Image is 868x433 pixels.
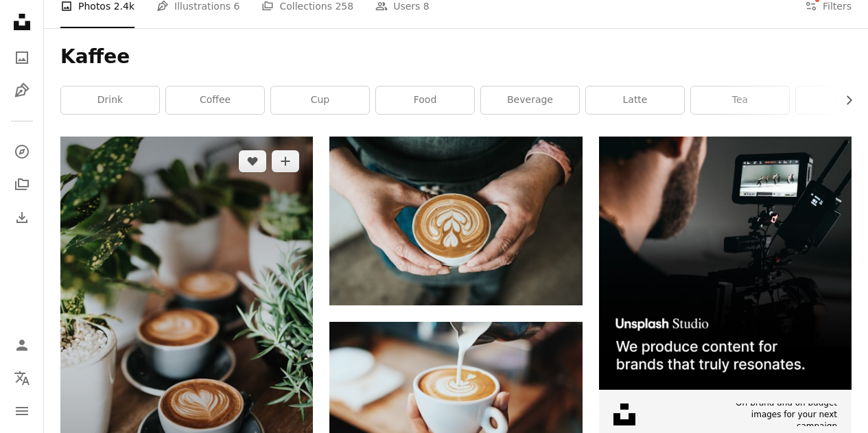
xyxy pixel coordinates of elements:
a: cup [271,86,369,114]
a: latte [586,86,684,114]
button: Add to Collection [272,150,299,172]
a: drink [61,86,159,114]
a: focus photography of coffee artwork [329,215,582,227]
button: Language [8,364,36,392]
a: Home — Unsplash [8,8,36,38]
a: coffee [166,86,264,114]
a: Download History [8,204,36,231]
a: Illustrations [8,77,36,104]
a: shallow focus photography of coffee late in mug on table [60,320,313,332]
a: tea [691,86,789,114]
img: file-1715652217532-464736461acbimage [599,137,852,389]
a: person making latte art [329,386,582,399]
button: scroll list to the right [836,86,852,114]
a: food [376,86,474,114]
a: beverage [481,86,579,114]
a: Log in / Sign up [8,331,36,359]
a: Explore [8,138,36,165]
span: On-brand and on budget images for your next campaign [712,397,837,432]
button: Menu [8,397,36,425]
img: focus photography of coffee artwork [329,137,582,305]
button: Like [239,150,266,172]
h1: Kaffee [60,45,852,69]
a: Collections [8,171,36,198]
img: file-1631678316303-ed18b8b5cb9cimage [613,403,635,425]
a: Photos [8,44,36,71]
